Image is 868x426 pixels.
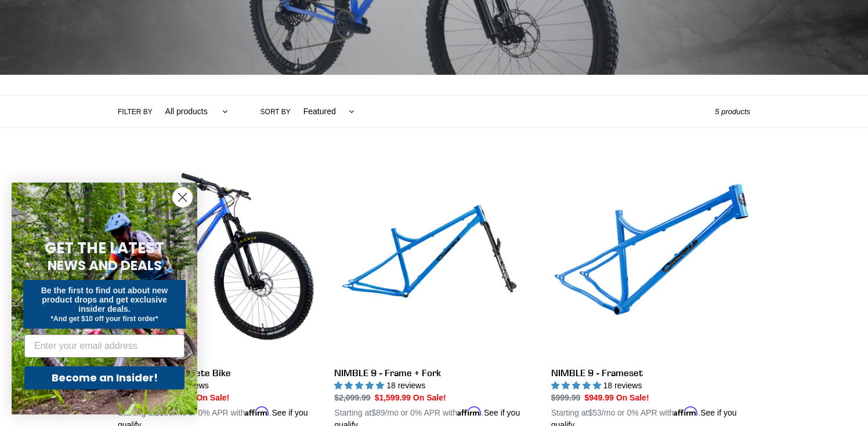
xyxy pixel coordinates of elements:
span: 5 products [715,107,750,116]
span: GET THE LATEST [45,238,164,258]
button: Close dialog [172,187,193,207]
input: Enter your email address [24,334,185,358]
span: Be the first to find out about new product drops and get exclusive insider deals. [41,286,168,314]
span: NEWS AND DEALS [48,256,162,275]
span: *And get $10 off your first order* [50,315,158,323]
label: Filter by [118,107,153,117]
label: Sort by [261,107,291,117]
button: Become an Insider! [24,366,185,389]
